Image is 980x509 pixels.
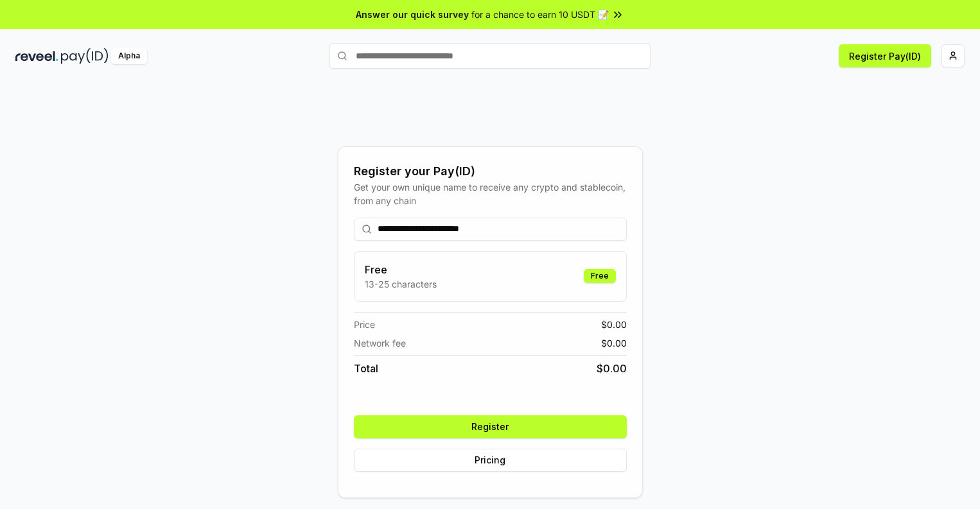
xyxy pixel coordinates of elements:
[356,8,469,21] span: Answer our quick survey
[597,361,627,376] span: $ 0.00
[111,48,147,64] div: Alpha
[365,262,437,277] h3: Free
[601,318,627,331] span: $ 0.00
[471,8,609,21] span: for a chance to earn 10 USDT 📝
[354,415,627,438] button: Register
[354,449,627,472] button: Pricing
[365,277,437,291] p: 13-25 characters
[584,269,616,283] div: Free
[354,318,375,331] span: Price
[839,44,931,67] button: Register Pay(ID)
[354,162,627,180] div: Register your Pay(ID)
[354,180,627,207] div: Get your own unique name to receive any crypto and stablecoin, from any chain
[61,48,109,64] img: pay_id
[601,336,627,350] span: $ 0.00
[15,48,58,64] img: reveel_dark
[354,336,406,350] span: Network fee
[354,361,378,376] span: Total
